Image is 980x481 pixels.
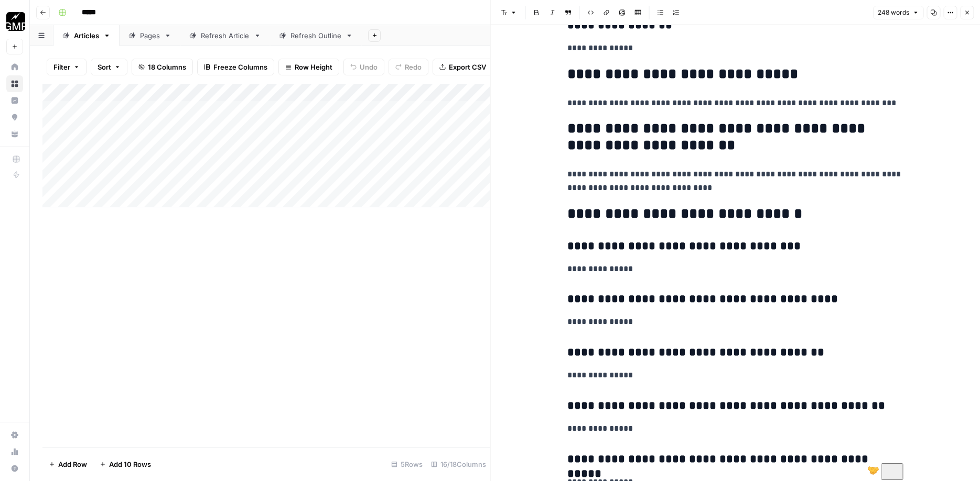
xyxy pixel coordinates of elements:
button: 18 Columns [132,59,193,75]
button: Help + Support [6,460,23,477]
a: Insights [6,92,23,109]
a: Pages [120,25,180,46]
a: Home [6,59,23,75]
div: Pages [140,30,160,41]
button: Export CSV [433,59,493,75]
img: Growth Marketing Pro Logo [6,12,25,31]
span: 18 Columns [148,62,186,72]
div: 16/18 Columns [427,456,490,473]
span: 248 words [878,8,909,17]
button: Add Row [42,456,93,473]
button: Redo [389,59,428,75]
span: Undo [360,62,378,72]
span: Redo [405,62,422,72]
button: Row Height [278,59,339,75]
button: Workspace: Growth Marketing Pro [6,8,23,35]
span: Add 10 Rows [109,459,151,469]
a: Settings [6,427,23,443]
button: Freeze Columns [197,59,274,75]
span: Sort [98,62,111,72]
button: Sort [91,59,127,75]
span: Row Height [295,62,332,72]
span: Filter [53,62,70,72]
a: Usage [6,443,23,460]
a: Articles [53,25,120,46]
a: Your Data [6,126,23,142]
div: Articles [74,30,99,41]
div: Refresh Outline [290,30,341,41]
div: 5 Rows [387,456,427,473]
button: Add 10 Rows [93,456,157,473]
button: 248 words [873,6,923,19]
a: Opportunities [6,109,23,126]
a: Refresh Outline [270,25,362,46]
a: Refresh Article [180,25,270,46]
button: Filter [47,59,87,75]
span: Freeze Columns [213,62,267,72]
span: Export CSV [449,62,486,72]
span: Add Row [58,459,87,469]
div: Refresh Article [201,30,250,41]
button: Undo [343,59,384,75]
a: Browse [6,75,23,92]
